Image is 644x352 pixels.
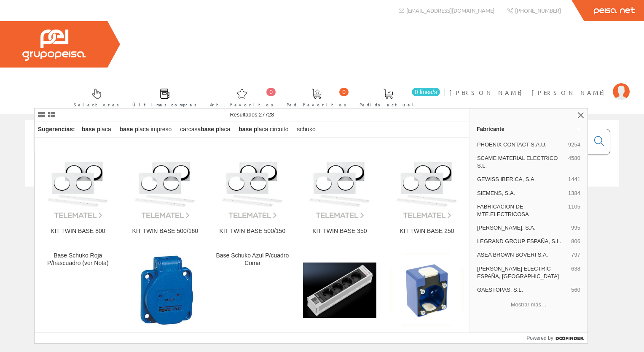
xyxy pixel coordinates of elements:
strong: base p [82,126,100,133]
span: 638 [571,265,580,280]
img: CAJA PARA BASE SCHUKO P-NOVA IP44 [390,253,464,327]
span: [EMAIL_ADDRESS][DOMAIN_NAME] [406,7,494,14]
div: Base Schuko Azul P/cuadro Coma [216,252,289,267]
a: Fabricante [470,122,588,135]
a: Últimas compras [124,81,201,112]
span: 797 [571,251,580,259]
img: Grupo Peisa [22,30,86,61]
img: KIT TWIN BASE 500/160 [129,146,202,219]
span: 1105 [568,203,580,218]
span: Art. favoritos [210,100,274,109]
strong: base p [201,126,219,133]
div: KIT TWIN BASE 800 [41,227,115,235]
a: KIT TWIN BASE 500/150 KIT TWIN BASE 500/150 [209,138,296,245]
div: laca circuito [235,122,292,137]
span: Ped. favoritos [287,100,346,109]
a: KIT TWIN BASE 250 KIT TWIN BASE 250 [384,138,470,245]
span: [PERSON_NAME], S.A. [477,224,568,232]
div: KIT TWIN BASE 500/150 [216,227,289,235]
span: 806 [571,238,580,245]
a: Powered by [526,333,588,343]
button: Mostrar más… [473,298,584,311]
img: KIT TWIN BASE 500/150 [216,146,289,219]
span: 0 línea/s [412,88,440,96]
span: 1384 [568,190,580,197]
a: Selectores [65,81,123,112]
span: LEGRAND GROUP ESPAÑA, S.L. [477,238,568,245]
div: KIT TWIN BASE 500/160 [129,227,202,235]
div: Sugerencias: [35,124,77,135]
span: [PERSON_NAME] [PERSON_NAME] [449,88,609,97]
span: GEWISS IBERICA, S.A. [477,176,565,183]
div: KIT TWIN BASE 350 [303,227,376,235]
div: schuko [293,122,319,137]
span: 0 [266,88,276,96]
a: KIT TWIN BASE 800 KIT TWIN BASE 800 [35,138,121,245]
span: GAESTOPAS, S.L. [477,286,568,294]
span: 1441 [568,176,580,183]
div: laca impreso [116,122,175,137]
img: Base Schuko Azul P/cuadro C/tapa [129,253,202,327]
span: SIEMENS, S.A. [477,190,565,197]
strong: base p [239,126,257,133]
img: PSM CONEC. SCHUKO 4 BASES, 1 P. [303,263,376,318]
span: Selectores [74,100,119,109]
span: ASEA BROWN BOVERI S.A. [477,251,568,259]
span: [PHONE_NUMBER] [515,7,561,14]
span: 27728 [259,111,274,118]
div: laca [78,122,115,137]
span: 560 [571,286,580,294]
span: Pedido actual [360,100,417,109]
a: KIT TWIN BASE 350 KIT TWIN BASE 350 [296,138,383,245]
div: © Grupo Peisa [25,197,619,204]
span: Resultados: [230,111,274,118]
span: 0 [339,88,349,96]
img: KIT TWIN BASE 800 [41,146,115,219]
div: KIT TWIN BASE 250 [390,227,464,235]
a: [PERSON_NAME] [PERSON_NAME] [449,81,630,89]
div: Base Schuko Roja P/trascuadro (ver Nota) [41,252,115,267]
div: carcasa laca [177,122,233,137]
span: SCAME MATERIAL ELECTRICO S.L. [477,154,565,170]
span: Últimas compras [132,100,197,109]
span: 9254 [568,141,580,149]
span: 995 [571,224,580,232]
span: [PERSON_NAME] ELECTRIC ESPAÑA, [GEOGRAPHIC_DATA] [477,265,568,280]
span: FABRICACION DE MTE.ELECTRICOSA [477,203,565,218]
img: KIT TWIN BASE 350 [303,146,376,219]
span: 4580 [568,154,580,170]
strong: base p [120,126,138,133]
img: KIT TWIN BASE 250 [390,146,464,219]
span: PHOENIX CONTACT S.A.U, [477,141,565,149]
a: KIT TWIN BASE 500/160 KIT TWIN BASE 500/160 [122,138,209,245]
span: Powered by [526,334,553,342]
